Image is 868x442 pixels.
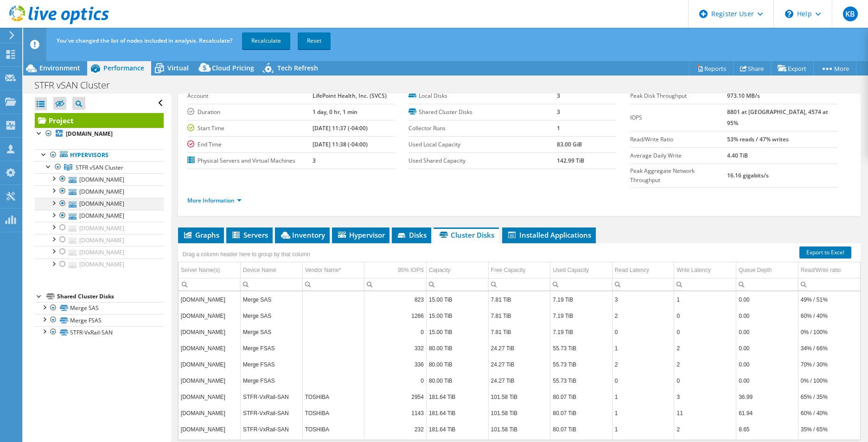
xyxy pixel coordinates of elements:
[302,291,364,308] td: Column Vendor Name*, Value
[630,113,727,122] label: IOPS
[179,324,241,340] td: Column Server Name(s), Value stfrvpesx001.lph.lifepointhealth.net
[243,265,276,276] div: Device Name
[727,152,748,159] b: 4.40 TiB
[674,356,736,373] td: Column Write Latency, Value 2
[57,37,232,44] span: You've changed the list of nodes included in analysis. Recalculate?
[241,373,303,389] td: Column Device Name, Value Merge FSAS
[241,278,303,290] td: Column Device Name, Filter cell
[179,340,241,356] td: Column Server Name(s), Value stfrvpesx006.lph.lifepointhealth.net
[35,326,164,338] a: STFR-VxRail-SAN
[408,140,557,149] label: Used Local Capacity
[674,421,736,437] td: Column Write Latency, Value 2
[550,421,613,437] td: Column Used Capacity, Value 80.07 TiB
[674,308,736,324] td: Column Write Latency, Value 0
[736,373,798,389] td: Column Queue Depth, Value 0.00
[302,262,364,278] td: Vendor Name* Column
[550,308,613,324] td: Column Used Capacity, Value 7.19 TiB
[491,265,526,276] div: Free Capacity
[241,356,303,373] td: Column Device Name, Value Merge FSAS
[167,63,189,72] span: Virtual
[429,265,451,276] div: Capacity
[488,421,550,437] td: Column Free Capacity, Value 101.58 TiB
[277,63,318,72] span: Tech Refresh
[612,405,674,421] td: Column Read Latency, Value 1
[801,265,841,276] div: Read/Write ratio
[630,91,727,101] label: Peak Disk Throughput
[488,356,550,373] td: Column Free Capacity, Value 24.27 TiB
[179,373,241,389] td: Column Server Name(s), Value stfrvpesx001.lph.lifepointhealth.net
[550,405,613,421] td: Column Used Capacity, Value 80.07 TiB
[612,356,674,373] td: Column Read Latency, Value 2
[35,210,164,222] a: [DOMAIN_NAME]
[302,340,364,356] td: Column Vendor Name*, Value
[187,91,313,101] label: Account
[298,32,331,49] a: Reset
[179,308,241,324] td: Column Server Name(s), Value stfrvpesx004.lph.lifepointhealth.net
[557,108,560,116] b: 3
[674,389,736,405] td: Column Write Latency, Value 3
[35,198,164,210] a: [DOMAIN_NAME]
[241,308,303,324] td: Column Device Name, Value Merge SAS
[305,265,341,276] div: Vendor Name*
[813,61,856,76] a: More
[35,234,164,246] a: [DOMAIN_NAME]
[550,324,613,340] td: Column Used Capacity, Value 7.19 TiB
[736,421,798,437] td: Column Queue Depth, Value 8.65
[179,356,241,373] td: Column Server Name(s), Value stfrvpesx004.lph.lifepointhealth.net
[612,389,674,405] td: Column Read Latency, Value 1
[178,243,861,440] div: Data grid
[557,157,584,164] b: 142.99 TiB
[35,128,164,140] a: [DOMAIN_NAME]
[426,324,488,340] td: Column Capacity, Value 15.00 TiB
[674,278,736,290] td: Column Write Latency, Filter cell
[241,324,303,340] td: Column Device Name, Value Merge SAS
[35,113,164,128] a: Project
[57,291,164,302] div: Shared Cluster Disks
[550,278,613,290] td: Column Used Capacity, Filter cell
[612,291,674,308] td: Column Read Latency, Value 3
[798,421,860,437] td: Column Read/Write ratio, Value 35% / 65%
[179,389,241,405] td: Column Server Name(s), Value stfrvpesx006.lph.lifepointhealth.net
[396,230,427,240] span: Disks
[426,308,488,324] td: Column Capacity, Value 15.00 TiB
[302,308,364,324] td: Column Vendor Name*, Value
[488,324,550,340] td: Column Free Capacity, Value 7.81 TiB
[408,107,557,117] label: Shared Cluster Disks
[280,230,325,240] span: Inventory
[364,340,427,356] td: Column 95% IOPS, Value 332
[302,389,364,405] td: Column Vendor Name*, Value TOSHIBA
[727,92,760,100] b: 973.10 MB/s
[364,308,427,324] td: Column 95% IOPS, Value 1286
[30,80,124,90] h1: STFR vSAN Cluster
[241,262,303,278] td: Device Name Column
[231,230,268,240] span: Servers
[798,405,860,421] td: Column Read/Write ratio, Value 60% / 40%
[35,185,164,197] a: [DOMAIN_NAME]
[187,107,313,117] label: Duration
[488,291,550,308] td: Column Free Capacity, Value 7.81 TiB
[612,324,674,340] td: Column Read Latency, Value 0
[337,230,385,240] span: Hypervisor
[689,61,734,76] a: Reports
[313,108,357,116] b: 1 day, 0 hr, 1 min
[612,421,674,437] td: Column Read Latency, Value 1
[674,291,736,308] td: Column Write Latency, Value 1
[612,373,674,389] td: Column Read Latency, Value 0
[488,405,550,421] td: Column Free Capacity, Value 101.58 TiB
[798,373,860,389] td: Column Read/Write ratio, Value 0% / 100%
[212,63,254,72] span: Cloud Pricing
[408,124,557,133] label: Collector Runs
[615,265,649,276] div: Read Latency
[438,230,494,240] span: Cluster Disks
[364,278,427,290] td: Column 95% IOPS, Filter cell
[488,340,550,356] td: Column Free Capacity, Value 24.27 TiB
[426,262,488,278] td: Capacity Column
[187,156,313,165] label: Physical Servers and Virtual Machines
[674,324,736,340] td: Column Write Latency, Value 0
[736,405,798,421] td: Column Queue Depth, Value 61.94
[183,230,219,240] span: Graphs
[736,356,798,373] td: Column Queue Depth, Value 0.00
[35,173,164,185] a: [DOMAIN_NAME]
[426,373,488,389] td: Column Capacity, Value 80.00 TiB
[798,308,860,324] td: Column Read/Write ratio, Value 60% / 40%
